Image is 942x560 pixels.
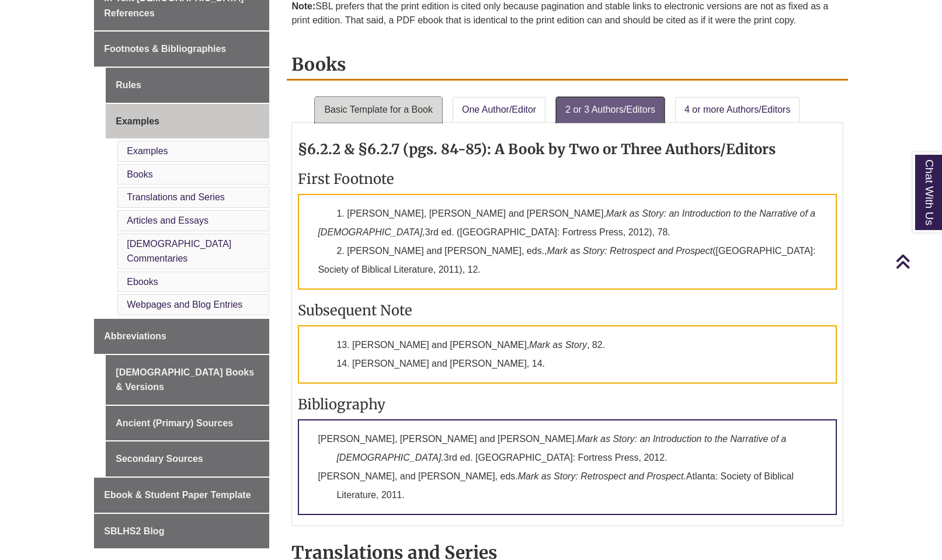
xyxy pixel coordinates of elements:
[106,406,269,441] a: Ancient (Primary) Sources
[291,1,315,11] strong: Note:
[127,192,225,202] a: Translations and Series
[336,434,786,462] em: Mark as Story: an Introduction to the Narrative of a [DEMOGRAPHIC_DATA].
[895,253,939,269] a: Back to Top
[675,97,800,123] a: 4 or more Authors/Editors
[127,169,152,179] a: Books
[453,97,545,123] a: One Author/Editor
[315,97,442,123] a: Basic Template for a Book
[94,514,269,549] a: SBLHS2 Blog
[298,301,836,319] h3: Subsequent Note
[298,419,836,515] p: [PERSON_NAME], [PERSON_NAME] and [PERSON_NAME]. 3rd ed. [GEOGRAPHIC_DATA]: Fortress Press, 2012.
[556,97,665,123] a: 2 or 3 Authors/Editors
[104,44,226,54] span: Footnotes & Bibliographies
[127,277,158,287] a: Ebooks
[287,50,847,81] h2: Books
[127,300,242,309] a: Webpages and Blog Entries
[106,68,269,103] a: Rules
[127,215,208,225] a: Articles and Essays
[106,441,269,476] a: Secondary Sources
[298,170,836,188] h3: First Footnote
[318,246,815,274] span: 2. [PERSON_NAME] and [PERSON_NAME], eds., ([GEOGRAPHIC_DATA]: Society of Biblical Literature, 201...
[298,140,776,158] strong: §6.2.2 & §6.2.7 (pgs. 84-85): A Book by Two or Three Authors/Editors
[104,490,251,500] span: Ebook & Student Paper Template
[298,194,836,290] p: 1. [PERSON_NAME], [PERSON_NAME] and [PERSON_NAME], 3rd ed. ([GEOGRAPHIC_DATA]: Fortress Press, 20...
[106,104,269,139] a: Examples
[518,471,686,481] em: Mark as Story: Retrospect and Prospect.
[127,146,168,156] a: Examples
[318,208,815,237] em: Mark as Story: an Introduction to the Narrative of a [DEMOGRAPHIC_DATA],
[94,478,269,513] a: Ebook & Student Paper Template
[94,319,269,354] a: Abbreviations
[298,395,836,413] h3: Bibliography
[104,331,166,341] span: Abbreviations
[94,32,269,67] a: Footnotes & Bibliographies
[298,325,836,384] p: 13. [PERSON_NAME] and [PERSON_NAME], , 82.
[104,526,164,536] span: SBLHS2 Blog
[106,355,269,405] a: [DEMOGRAPHIC_DATA] Books & Versions
[318,471,794,500] span: [PERSON_NAME], and [PERSON_NAME], eds. Atlanta: Society of Biblical Literature, 2011.
[336,359,545,368] span: 14. [PERSON_NAME] and [PERSON_NAME], 14.
[529,340,587,350] em: Mark as Story
[127,239,231,264] a: [DEMOGRAPHIC_DATA] Commentaries
[547,246,713,256] em: Mark as Story: Retrospect and Prospect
